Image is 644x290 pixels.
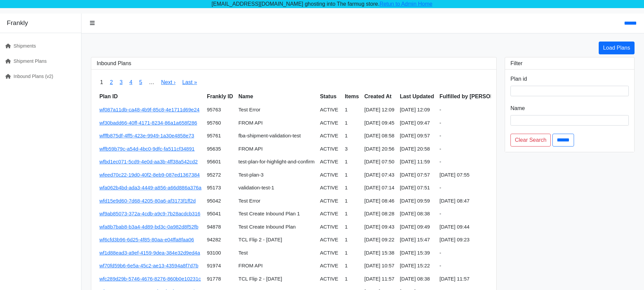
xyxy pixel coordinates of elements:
[437,103,518,116] td: -
[161,79,176,85] a: Next ›
[317,220,342,234] td: ACTIVE
[397,220,437,234] td: [DATE] 09:49
[510,104,525,112] label: Name
[204,142,236,156] td: 95635
[236,168,317,182] td: Test-plan-3
[99,198,196,204] a: wfd15e9d60-7d68-4205-80a6-af3173f1ff2d
[342,155,362,168] td: 1
[317,142,342,156] td: ACTIVE
[397,246,437,260] td: [DATE] 15:39
[204,194,236,208] td: 95042
[397,194,437,208] td: [DATE] 09:59
[342,259,362,272] td: 1
[139,79,142,85] a: 5
[437,246,518,260] td: -
[236,129,317,142] td: fba-shipment-validation-test
[99,120,197,126] a: wf30badd66-40ff-4171-8234-86a1a658f286
[99,211,200,216] a: wf9ab85073-372a-4cdb-a9c9-7b28acdcb316
[317,103,342,116] td: ACTIVE
[99,185,201,190] a: wfa062b4bd-ada3-4449-a856-a66d886a376a
[317,168,342,182] td: ACTIVE
[236,246,317,260] td: Test
[146,75,158,90] span: …
[380,1,433,7] a: Retun to Admin Home
[317,155,342,168] td: ACTIVE
[204,181,236,194] td: 95173
[397,142,437,156] td: [DATE] 20:58
[204,155,236,168] td: 95601
[397,181,437,194] td: [DATE] 07:51
[510,75,527,83] label: Plan id
[99,276,201,282] a: wfc289d29b-5746-4676-8276-860b0e10231c
[204,259,236,272] td: 91974
[236,272,317,286] td: TCL Flip 2 - [DATE]
[99,237,194,242] a: wf6cfd3b96-6d25-4f85-80aa-e04ffa8faa06
[317,181,342,194] td: ACTIVE
[97,90,204,103] th: Plan ID
[362,194,397,208] td: [DATE] 08:46
[342,142,362,156] td: 3
[397,90,437,103] th: Last Updated
[204,103,236,116] td: 95763
[342,116,362,130] td: 1
[362,103,397,116] td: [DATE] 12:09
[397,116,437,130] td: [DATE] 09:47
[204,129,236,142] td: 95761
[437,233,518,246] td: [DATE] 09:23
[204,246,236,260] td: 93100
[99,224,198,230] a: wfa8b7bab8-b3a4-4d89-bd3c-0a982d8f52fb
[437,168,518,182] td: [DATE] 07:55
[362,272,397,286] td: [DATE] 11:57
[317,259,342,272] td: ACTIVE
[342,168,362,182] td: 1
[362,181,397,194] td: [DATE] 07:14
[362,168,397,182] td: [DATE] 07:43
[204,272,236,286] td: 91778
[99,250,200,256] a: wf1d88ead3-a9ef-4159-9dea-384e32d9ed4a
[362,129,397,142] td: [DATE] 08:58
[437,181,518,194] td: -
[97,60,491,67] h3: Inbound Plans
[99,172,200,178] a: wfeed70c22-19d0-40f2-8eb9-087ed1367384
[342,103,362,116] td: 1
[342,272,362,286] td: 1
[204,220,236,234] td: 94878
[397,233,437,246] td: [DATE] 15:47
[437,272,518,286] td: [DATE] 11:57
[362,233,397,246] td: [DATE] 09:22
[97,75,491,90] nav: pager
[510,134,551,147] a: Clear Search
[317,246,342,260] td: ACTIVE
[236,259,317,272] td: FROM API
[437,142,518,156] td: -
[342,246,362,260] td: 1
[204,90,236,103] th: Frankly ID
[99,159,198,164] a: wfbd1ec071-5cd9-4e0d-aa3b-4ff38a542cd2
[437,259,518,272] td: -
[342,129,362,142] td: 1
[236,155,317,168] td: test-plan-for-highlight-and-confirm
[397,272,437,286] td: [DATE] 08:38
[236,90,317,103] th: Name
[342,207,362,220] td: 1
[599,42,635,54] a: Load Plans
[236,103,317,116] td: Test Error
[362,207,397,220] td: [DATE] 08:28
[397,207,437,220] td: [DATE] 08:38
[437,220,518,234] td: [DATE] 09:44
[182,79,197,85] a: Last »
[236,207,317,220] td: Test Create Inbound Plan 1
[510,60,629,67] h3: Filter
[342,194,362,208] td: 1
[317,272,342,286] td: ACTIVE
[362,116,397,130] td: [DATE] 09:45
[204,116,236,130] td: 95760
[99,107,199,112] a: wf087a11db-ca48-4b9f-85c8-4e1711d69e24
[99,263,198,268] a: wf70fd59b6-6e5a-45c2-ae13-43594a8f7d7b
[110,79,113,85] a: 2
[362,142,397,156] td: [DATE] 20:56
[342,220,362,234] td: 1
[437,116,518,130] td: -
[317,129,342,142] td: ACTIVE
[437,194,518,208] td: [DATE] 08:47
